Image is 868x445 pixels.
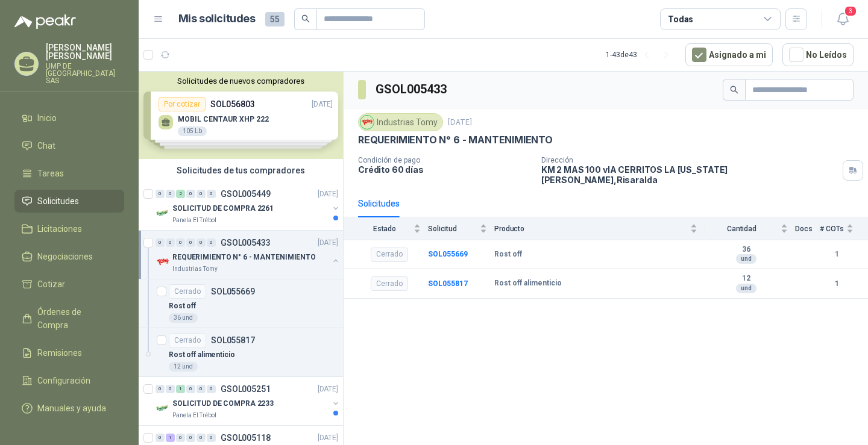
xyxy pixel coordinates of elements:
[172,411,216,420] p: Panela El Trébol
[820,225,844,233] span: # COTs
[169,349,235,361] p: Rost off alimenticio
[156,187,341,225] a: 0 0 2 0 0 0 GSOL005449[DATE] Company LogoSOLICITUD DE COMPRA 2261Panela El Trébol
[156,382,341,420] a: 0 0 1 0 0 0 GSOL005251[DATE] Company LogoSOLICITUD DE COMPRA 2233Panela El Trébol
[156,206,170,220] img: Company Logo
[448,117,472,128] p: [DATE]
[14,217,124,240] a: Licitaciones
[37,139,55,152] span: Chat
[795,217,820,240] th: Docs
[197,434,206,442] div: 0
[428,225,477,233] span: Solicitud
[169,333,206,347] div: Cerrado
[169,313,198,323] div: 36 und
[730,86,738,94] span: search
[186,238,195,247] div: 0
[221,385,271,393] p: GSOL005251
[541,156,838,164] p: Dirección
[37,374,90,387] span: Configuración
[197,190,206,198] div: 0
[37,194,79,208] span: Solicitudes
[37,346,82,359] span: Remisiones
[820,249,854,260] b: 1
[14,190,124,213] a: Solicitudes
[494,279,562,288] b: Rost off alimenticio
[494,217,705,240] th: Producto
[358,113,443,131] div: Industrias Tomy
[37,250,93,263] span: Negociaciones
[176,434,185,442] div: 0
[428,250,468,258] b: SOL055669
[358,134,553,146] p: REQUERIMIENTO N° 6 - MANTENIMIENTO
[428,279,468,288] a: SOL055817
[172,398,274,409] p: SOLICITUD DE COMPRA 2233
[178,10,256,28] h1: Mis solicitudes
[371,276,408,291] div: Cerrado
[14,14,76,29] img: Logo peakr
[156,401,170,415] img: Company Logo
[705,274,788,284] b: 12
[46,63,124,84] p: UMP DE [GEOGRAPHIC_DATA] SAS
[14,397,124,420] a: Manuales y ayuda
[358,156,532,164] p: Condición de pago
[358,197,400,210] div: Solicitudes
[169,284,206,299] div: Cerrado
[37,278,65,291] span: Cotizar
[685,43,773,66] button: Asignado a mi
[139,279,343,328] a: CerradoSOL055669Rost off36 und
[358,164,532,175] p: Crédito 60 días
[318,237,338,249] p: [DATE]
[14,341,124,364] a: Remisiones
[186,190,195,198] div: 0
[14,245,124,268] a: Negociaciones
[172,203,274,214] p: SOLICITUD DE COMPRA 2261
[221,238,271,247] p: GSOL005433
[207,434,216,442] div: 0
[37,167,64,180] span: Tareas
[207,190,216,198] div: 0
[428,217,494,240] th: Solicitud
[156,238,165,247] div: 0
[207,238,216,247] div: 0
[186,434,195,442] div: 0
[197,238,206,247] div: 0
[37,222,82,235] span: Licitaciones
[221,434,271,442] p: GSOL005118
[494,225,688,233] span: Producto
[139,328,343,377] a: CerradoSOL055817Rost off alimenticio12 und
[211,287,255,296] p: SOL055669
[172,216,216,225] p: Panela El Trébol
[344,217,428,240] th: Estado
[166,434,175,442] div: 1
[156,190,165,198] div: 0
[176,385,185,393] div: 1
[37,111,57,125] span: Inicio
[14,369,124,392] a: Configuración
[166,238,175,247] div: 0
[139,159,343,182] div: Solicitudes de tus compradores
[376,80,448,99] h3: GSOL005433
[358,225,411,233] span: Estado
[169,300,196,312] p: Rost off
[166,385,175,393] div: 0
[156,385,165,393] div: 0
[360,116,374,129] img: Company Logo
[172,264,218,274] p: Industrias Tomy
[832,8,854,30] button: 3
[14,134,124,157] a: Chat
[211,336,255,344] p: SOL055817
[197,385,206,393] div: 0
[37,402,106,415] span: Manuales y ayuda
[820,217,868,240] th: # COTs
[318,384,338,395] p: [DATE]
[782,43,854,66] button: No Leídos
[371,247,408,262] div: Cerrado
[172,252,316,263] p: REQUERIMIENTO N° 6 - MANTENIMIENTO
[736,284,756,293] div: und
[156,235,341,274] a: 0 0 0 0 0 0 GSOL005433[DATE] Company LogoREQUERIMIENTO N° 6 - MANTENIMIENTOIndustrias Tomy
[156,255,170,269] img: Company Logo
[265,12,285,26] span: 55
[14,273,124,296] a: Cotizar
[14,300,124,337] a: Órdenes de Compra
[606,45,676,64] div: 1 - 43 de 43
[820,278,854,290] b: 1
